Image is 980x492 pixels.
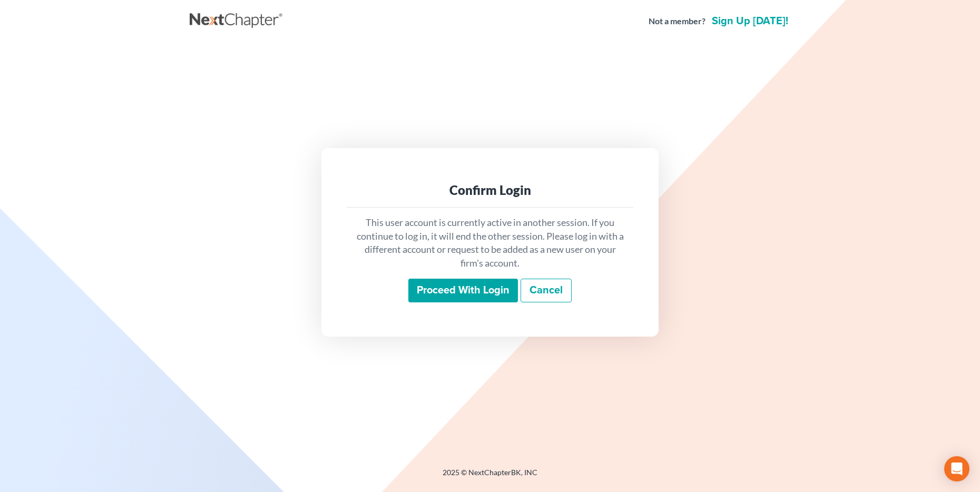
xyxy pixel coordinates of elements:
div: Open Intercom Messenger [944,456,969,481]
input: Proceed with login [408,279,518,303]
strong: Not a member? [649,15,705,27]
a: Sign up [DATE]! [710,16,790,26]
div: Confirm Login [355,182,625,199]
p: This user account is currently active in another session. If you continue to log in, it will end ... [355,216,625,270]
a: Cancel [521,279,572,303]
div: 2025 © NextChapterBK, INC [190,467,790,486]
